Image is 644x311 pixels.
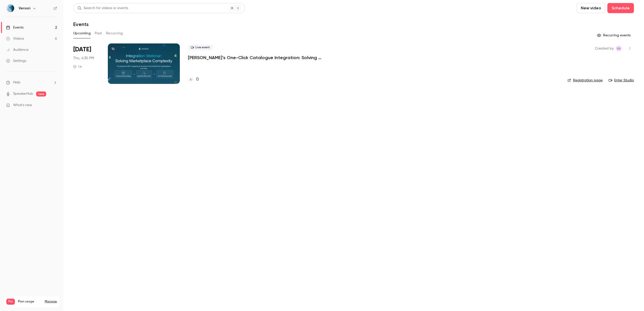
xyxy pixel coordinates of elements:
[73,45,91,54] span: [DATE]
[595,31,634,39] button: Recurring events
[6,58,26,63] div: Settings
[567,78,603,83] a: Registration page
[19,6,30,11] h6: Versori
[13,80,20,85] span: Help
[595,45,614,52] span: Created by
[188,55,339,61] a: [PERSON_NAME]’s One-Click Catalogue Integration: Solving Marketplace Data Challenges at Scale
[73,43,100,84] div: Sep 11 Thu, 4:30 PM (Europe/London)
[6,80,57,85] li: help-dropdown-opener
[18,300,42,304] span: Plan usage
[73,65,82,69] div: 1 h
[73,29,91,37] button: Upcoming
[607,3,634,13] button: Schedule
[45,300,57,304] a: Manage
[188,44,213,51] span: Live event
[577,3,605,13] button: New video
[6,4,14,12] img: Versori
[13,91,33,97] a: SpeakerHub
[13,103,32,108] span: What's new
[6,47,29,52] div: Audience
[73,21,89,27] h1: Events
[36,91,46,97] span: new
[73,56,94,61] span: Thu, 4:30 PM
[6,299,15,305] span: Pro
[106,29,123,37] button: Recurring
[616,45,622,52] span: Sophie Burgess
[95,29,102,37] button: Past
[609,78,634,83] a: Enter Studio
[78,6,128,11] div: Search for videos or events
[6,25,23,30] div: Events
[6,36,24,41] div: Videos
[196,76,199,83] h4: 0
[188,76,199,83] a: 0
[617,45,621,52] span: SB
